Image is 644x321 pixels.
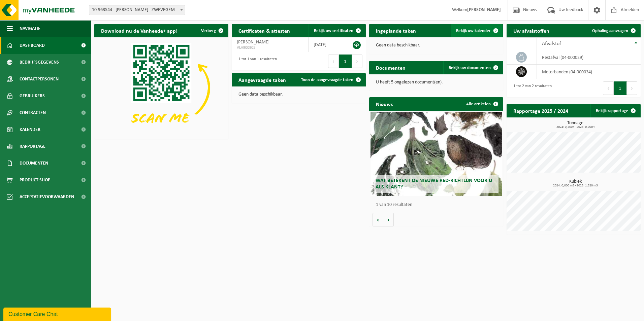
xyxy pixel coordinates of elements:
span: Contactpersonen [20,71,59,87]
button: Next [352,55,362,68]
span: Rapportage [20,138,45,155]
h2: Download nu de Vanheede+ app! [94,24,184,37]
a: Ophaling aanvragen [587,24,640,37]
span: Toon de aangevraagde taken [301,78,353,82]
p: U heeft 5 ongelezen document(en). [376,80,496,85]
img: Download de VHEPlus App [94,37,228,138]
iframe: chat widget [3,306,112,321]
h2: Ingeplande taken [369,24,423,37]
h2: Rapportage 2025 / 2024 [507,104,575,117]
button: Previous [603,81,614,95]
span: 2024: 0,000 m3 - 2025: 1,320 m3 [510,184,641,187]
td: [DATE] [309,37,344,52]
h3: Kubiek [510,179,641,187]
span: Acceptatievoorwaarden [20,188,74,205]
span: Bekijk uw kalender [456,29,491,33]
span: Bekijk uw certificaten [314,29,353,33]
h2: Documenten [369,61,412,74]
a: Bekijk uw kalender [451,24,503,37]
td: restafval (04-000029) [537,50,641,65]
h2: Aangevraagde taken [232,73,293,86]
span: Product Shop [20,172,50,188]
span: 10-963544 - SCHALLON, DEAN - ZWEVEGEM [89,5,185,15]
span: Gebruikers [20,87,45,104]
div: 1 tot 2 van 2 resultaten [510,81,552,96]
span: Documenten [20,155,48,172]
span: [PERSON_NAME] [237,40,269,45]
p: 1 van 10 resultaten [376,203,500,207]
span: 10-963544 - SCHALLON, DEAN - ZWEVEGEM [89,5,185,15]
a: Toon de aangevraagde taken [296,73,365,86]
h2: Certificaten & attesten [232,24,297,37]
span: Dashboard [20,37,45,54]
span: 2024: 0,260 t - 2025: 0,000 t [510,126,641,129]
a: Bekijk rapportage [590,104,640,117]
td: motorbanden (04-000034) [537,65,641,79]
span: Verberg [201,29,216,33]
span: Bedrijfsgegevens [20,54,59,71]
h2: Uw afvalstoffen [507,24,556,37]
span: Contracten [20,104,46,121]
span: Afvalstof [542,41,561,46]
span: Kalender [20,121,40,138]
h3: Tonnage [510,121,641,129]
span: VLA900905 [237,45,303,50]
button: 1 [614,81,627,95]
button: Volgende [383,213,394,226]
span: Wat betekent de nieuwe RED-richtlijn voor u als klant? [376,178,492,190]
a: Wat betekent de nieuwe RED-richtlijn voor u als klant? [371,112,502,196]
p: Geen data beschikbaar. [376,43,496,48]
a: Bekijk uw documenten [443,61,503,74]
button: Previous [328,55,339,68]
a: Bekijk uw certificaten [309,24,365,37]
button: Next [627,81,637,95]
button: Vorige [373,213,383,226]
button: Verberg [196,24,228,37]
button: 1 [339,55,352,68]
h2: Nieuws [369,97,399,110]
span: Ophaling aanvragen [592,29,628,33]
a: Alle artikelen [461,97,503,111]
span: Bekijk uw documenten [449,66,491,70]
span: Navigatie [20,20,40,37]
div: 1 tot 1 van 1 resultaten [235,54,277,69]
p: Geen data beschikbaar. [238,92,359,97]
strong: [PERSON_NAME] [467,7,501,12]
